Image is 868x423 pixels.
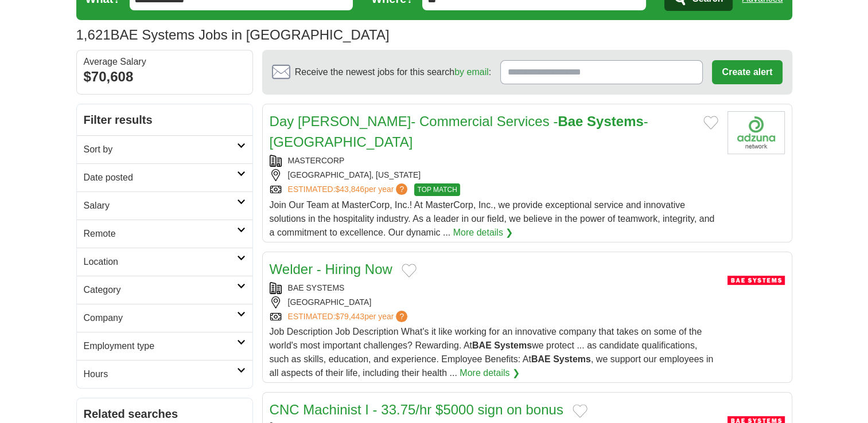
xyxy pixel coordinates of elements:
a: Company [77,304,252,332]
h2: Salary [84,199,237,213]
a: Sort by [77,135,252,163]
h2: Employment type [84,339,237,353]
img: BAE Systems logo [727,259,785,302]
h2: Remote [84,227,237,241]
div: $70,608 [84,66,246,87]
h2: Hours [84,367,237,381]
h2: Location [84,255,237,269]
a: ESTIMATED:$79,443per year? [288,311,410,323]
span: Job Description Job Description What's it like working for an innovative company that takes on so... [270,327,714,378]
button: Add to favorite jobs [573,404,587,418]
h2: Date posted [84,171,237,185]
span: ? [396,183,407,195]
div: [GEOGRAPHIC_DATA], [US_STATE] [270,169,718,181]
a: Employment type [77,332,252,360]
strong: Systems [553,354,591,364]
strong: Systems [587,113,644,129]
a: Category [77,276,252,304]
span: $43,846 [335,185,364,194]
span: ? [396,311,407,322]
a: BAE SYSTEMS [288,283,345,292]
iframe: Sign in with Google Dialog [632,11,857,167]
a: Salary [77,191,252,220]
strong: Bae [558,113,583,129]
a: Welder - Hiring Now [270,261,392,277]
h1: BAE Systems Jobs in [GEOGRAPHIC_DATA] [76,27,390,42]
a: Date posted [77,163,252,191]
a: ESTIMATED:$43,846per year? [288,183,410,196]
a: More details ❯ [453,226,513,240]
a: Day [PERSON_NAME]- Commercial Services -Bae Systems- [GEOGRAPHIC_DATA] [270,113,648,150]
div: Average Salary [84,57,246,66]
strong: BAE [472,340,492,350]
h2: Related searches [84,405,246,422]
a: Hours [77,360,252,388]
button: Add to favorite jobs [402,264,417,277]
span: $79,443 [335,312,364,321]
a: CNC Machinist I - 33.75/hr $5000 sign on bonus [270,402,563,417]
a: Remote [77,220,252,248]
span: 1,621 [76,25,111,45]
span: Join Our Team at MasterCorp, Inc.! At MasterCorp, Inc., we provide exceptional service and innova... [270,200,715,237]
div: [GEOGRAPHIC_DATA] [270,296,718,308]
strong: BAE [531,354,551,364]
span: Receive the newest jobs for this search : [295,65,491,79]
h2: Category [84,283,237,297]
a: Location [77,248,252,276]
h2: Sort by [84,143,237,156]
a: More details ❯ [460,366,520,380]
h2: Filter results [77,104,252,135]
h2: Company [84,311,237,325]
strong: Systems [494,340,532,350]
span: TOP MATCH [414,183,460,196]
a: by email [454,67,489,77]
div: MASTERCORP [270,155,718,167]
